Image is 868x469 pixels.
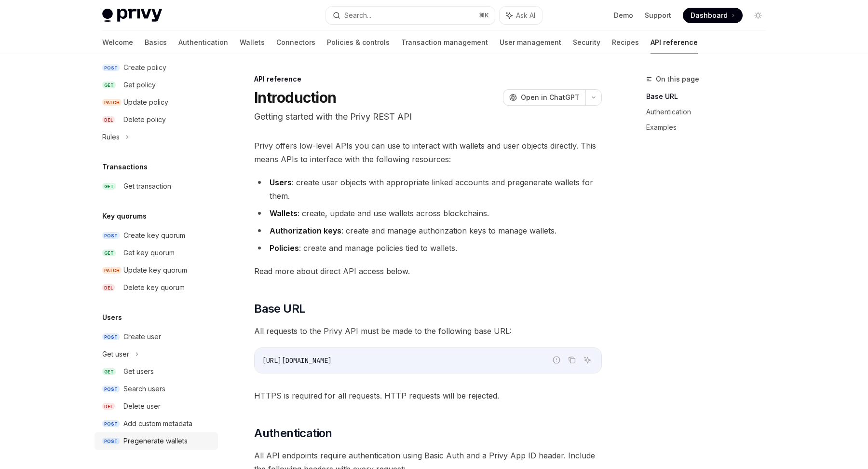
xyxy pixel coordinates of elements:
[566,354,578,366] button: Copy the contents from the code block
[656,73,699,85] span: On this page
[95,178,218,195] a: GETGet transaction
[500,31,561,54] a: User management
[750,8,766,23] button: Toggle dark mode
[95,398,218,415] a: DELDelete user
[102,116,115,124] span: DEL
[500,7,542,24] button: Ask AI
[102,438,120,445] span: POST
[123,282,185,293] div: Delete key quorum
[102,284,115,291] span: DEL
[612,31,639,54] a: Recipes
[479,12,489,19] span: ⌘ K
[521,93,580,102] span: Open in ChatGPT
[683,8,743,23] a: Dashboard
[102,99,122,106] span: PATCH
[95,363,218,380] a: GETGet users
[102,420,120,428] span: POST
[270,243,299,253] strong: Policies
[326,7,495,24] button: Search...⌘K
[262,356,332,365] span: [URL][DOMAIN_NAME]
[102,232,120,239] span: POST
[327,31,390,54] a: Policies & controls
[646,104,773,120] a: Authentication
[276,31,315,54] a: Connectors
[123,180,171,192] div: Get transaction
[102,9,162,22] img: light logo
[102,267,122,274] span: PATCH
[123,79,156,91] div: Get policy
[123,264,187,276] div: Update key quorum
[123,247,175,259] div: Get key quorum
[254,139,602,166] span: Privy offers low-level APIs you can use to interact with wallets and user objects directly. This ...
[240,31,265,54] a: Wallets
[614,11,633,20] a: Demo
[254,301,305,317] span: Base URL
[691,11,728,20] span: Dashboard
[254,89,336,106] h1: Introduction
[270,208,298,218] strong: Wallets
[95,432,218,450] a: POSTPregenerate wallets
[270,178,292,187] strong: Users
[123,400,161,412] div: Delete user
[123,97,168,108] div: Update policy
[123,114,166,125] div: Delete policy
[254,324,602,338] span: All requests to the Privy API must be made to the following base URL:
[102,210,147,222] h5: Key quorums
[651,31,698,54] a: API reference
[123,435,188,447] div: Pregenerate wallets
[581,354,594,366] button: Ask AI
[254,264,602,278] span: Read more about direct API access below.
[102,131,120,143] div: Rules
[645,11,671,20] a: Support
[123,331,161,343] div: Create user
[123,230,185,241] div: Create key quorum
[95,244,218,262] a: GETGet key quorum
[344,10,371,21] div: Search...
[145,31,167,54] a: Basics
[254,176,602,203] li: : create user objects with appropriate linked accounts and pregenerate wallets for them.
[401,31,488,54] a: Transaction management
[254,110,602,124] p: Getting started with the Privy REST API
[254,426,332,441] span: Authentication
[254,224,602,237] li: : create and manage authorization keys to manage wallets.
[102,333,120,341] span: POST
[95,415,218,432] a: POSTAdd custom metadata
[102,368,116,375] span: GET
[102,31,133,54] a: Welcome
[102,249,116,257] span: GET
[95,76,218,94] a: GETGet policy
[503,89,585,106] button: Open in ChatGPT
[95,279,218,296] a: DELDelete key quorum
[102,183,116,190] span: GET
[254,389,602,402] span: HTTPS is required for all requests. HTTP requests will be rejected.
[573,31,600,54] a: Security
[95,380,218,398] a: POSTSearch users
[95,94,218,111] a: PATCHUpdate policy
[102,82,116,89] span: GET
[95,227,218,244] a: POSTCreate key quorum
[178,31,228,54] a: Authentication
[95,262,218,279] a: PATCHUpdate key quorum
[102,348,129,360] div: Get user
[123,383,165,395] div: Search users
[550,354,563,366] button: Report incorrect code
[270,226,341,235] strong: Authorization keys
[646,89,773,104] a: Base URL
[123,418,192,429] div: Add custom metadata
[123,366,154,377] div: Get users
[254,207,602,220] li: : create, update and use wallets across blockchains.
[254,241,602,255] li: : create and manage policies tied to wallets.
[102,386,120,393] span: POST
[102,161,148,173] h5: Transactions
[646,120,773,135] a: Examples
[95,328,218,345] a: POSTCreate user
[102,312,122,323] h5: Users
[516,11,535,20] span: Ask AI
[95,111,218,128] a: DELDelete policy
[254,74,602,84] div: API reference
[102,403,115,410] span: DEL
